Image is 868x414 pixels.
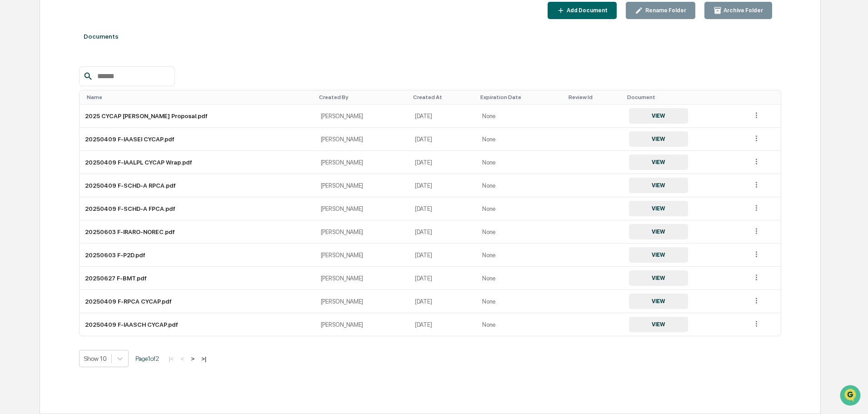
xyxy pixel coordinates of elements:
div: 🔎 [9,133,16,140]
div: Add Document [565,7,608,14]
div: Documents [79,24,781,49]
button: Add Document [548,2,617,20]
td: 20250409 F-IAALPL CYCAP Wrap.pdf [80,151,315,174]
div: Archive Folder [722,7,763,14]
td: 2025 CYCAP [PERSON_NAME] Proposal.pdf [80,105,315,128]
td: [PERSON_NAME] [315,128,409,151]
div: Toggle SortBy [413,94,473,100]
td: [DATE] [409,105,477,128]
div: Toggle SortBy [627,94,743,100]
td: [PERSON_NAME] [315,174,409,197]
span: Attestations [75,115,113,124]
span: Preclearance [18,115,59,124]
td: 20250603 F-P2D.pdf [80,244,315,267]
td: [DATE] [409,290,477,313]
div: Rename Folder [644,7,686,14]
td: None [477,267,565,290]
div: Start new chat [31,70,149,79]
div: We're available if you need us! [31,79,115,86]
button: VIEW [629,155,688,170]
button: Start new chat [155,72,165,83]
button: < [178,355,187,363]
td: None [477,313,565,336]
button: |< [166,355,176,363]
span: Page 1 of 2 [135,355,159,362]
button: VIEW [629,201,688,216]
div: Toggle SortBy [87,94,311,100]
td: 20250409 F-SCHD-A FPCA.pdf [80,197,315,220]
div: Toggle SortBy [480,94,561,100]
div: 🖐️ [9,115,16,123]
td: None [477,105,565,128]
button: Archive Folder [704,2,773,20]
td: [DATE] [409,197,477,220]
img: 1746055101610-c473b297-6a78-478c-a979-82029cc54cd1 [9,70,25,86]
td: 20250603 F-IRARO-NOREC.pdf [80,220,315,244]
td: [PERSON_NAME] [315,151,409,174]
button: VIEW [629,247,688,263]
span: Data Lookup [18,132,57,141]
td: None [477,151,565,174]
button: VIEW [629,131,688,147]
td: [DATE] [409,244,477,267]
td: [PERSON_NAME] [315,313,409,336]
button: > [188,355,197,363]
td: 20250409 F-IAASCH CYCAP.pdf [80,313,315,336]
td: [PERSON_NAME] [315,220,409,244]
iframe: Open customer support [839,384,863,409]
td: [DATE] [409,220,477,244]
button: VIEW [629,224,688,239]
td: [DATE] [409,174,477,197]
div: Toggle SortBy [569,94,620,100]
td: None [477,290,565,313]
a: 🗄️Attestations [62,111,116,127]
td: None [477,128,565,151]
td: [PERSON_NAME] [315,290,409,313]
td: [PERSON_NAME] [315,105,409,128]
p: How can we help? [9,19,165,34]
td: None [477,174,565,197]
button: Rename Folder [626,2,695,20]
button: VIEW [629,317,688,332]
td: [PERSON_NAME] [315,267,409,290]
td: None [477,197,565,220]
td: 20250409 F-IAASEI CYCAP.pdf [80,128,315,151]
span: Pylon [90,154,110,161]
a: 🔎Data Lookup [5,128,61,145]
a: 🖐️Preclearance [5,111,62,127]
td: 20250409 F-RPCA CYCAP.pdf [80,290,315,313]
button: VIEW [629,108,688,124]
td: None [477,244,565,267]
button: VIEW [629,294,688,309]
td: 20250627 F-BMT.pdf [80,267,315,290]
button: VIEW [629,270,688,286]
td: [DATE] [409,151,477,174]
td: [DATE] [409,267,477,290]
td: [PERSON_NAME] [315,197,409,220]
button: VIEW [629,178,688,193]
td: None [477,220,565,244]
td: [PERSON_NAME] [315,244,409,267]
a: Powered byPylon [64,154,110,161]
button: >| [199,355,209,363]
div: 🗄️ [66,115,73,123]
td: 20250409 F-SCHD-A RPCA.pdf [80,174,315,197]
td: [DATE] [409,128,477,151]
div: Toggle SortBy [319,94,406,100]
div: Toggle SortBy [754,94,777,100]
td: [DATE] [409,313,477,336]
